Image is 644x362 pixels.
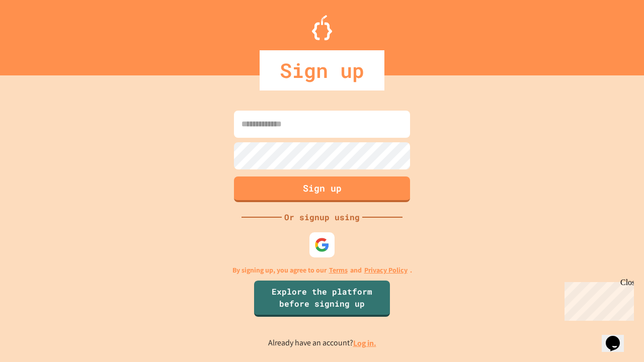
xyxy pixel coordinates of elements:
[353,338,376,348] a: Log in.
[560,278,634,321] iframe: chat widget
[282,211,362,223] div: Or signup using
[4,4,69,64] div: Chat with us now!Close
[254,281,390,317] a: Explore the platform before signing up
[234,176,410,202] button: Sign up
[329,265,348,276] a: Terms
[232,265,412,276] p: By signing up, you agree to our and .
[314,237,330,252] img: google-icon.svg
[602,322,634,352] iframe: chat widget
[268,337,376,349] p: Already have an account?
[312,15,332,40] img: Logo.svg
[260,50,384,90] div: Sign up
[364,265,408,276] a: Privacy Policy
